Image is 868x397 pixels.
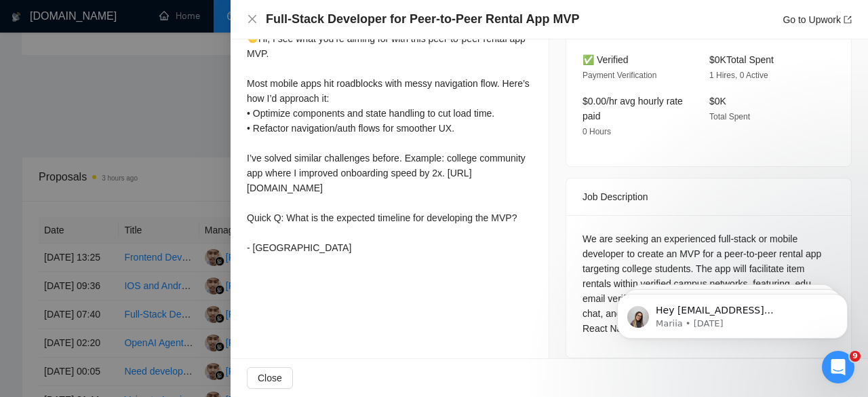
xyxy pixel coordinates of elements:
[783,14,852,25] a: Go to Upworkexport
[583,71,656,80] span: Payment Verification
[709,96,726,107] span: $0K
[247,14,258,25] button: Close
[258,371,282,385] span: Close
[59,39,234,239] span: Hey [EMAIL_ADDRESS][DOMAIN_NAME], Looks like your Upwork agency 3Brain Technolabs Private Limited...
[247,367,293,389] button: Close
[583,231,835,336] div: We are seeking an experienced full-stack or mobile developer to create an MVP for a peer-to-peer ...
[266,11,579,28] h4: Full-Stack Developer for Peer-to-Peer Rental App MVP
[597,265,868,360] iframe: Intercom notifications message
[583,178,835,215] div: Job Description
[583,54,629,65] span: ✅ Verified
[709,54,774,65] span: $0K Total Spent
[844,16,852,24] span: export
[247,14,258,24] span: close
[247,31,532,255] div: 🤝Hi, I see what you’re aiming for with this peer-to-peer rental app MVP. Most mobile apps hit roa...
[59,52,234,64] p: Message from Mariia, sent 4w ago
[583,96,683,121] span: $0.00/hr avg hourly rate paid
[850,351,861,362] span: 9
[583,127,611,136] span: 0 Hours
[822,351,854,383] iframe: Intercom live chat
[709,112,750,121] span: Total Spent
[709,71,768,80] span: 1 Hires, 0 Active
